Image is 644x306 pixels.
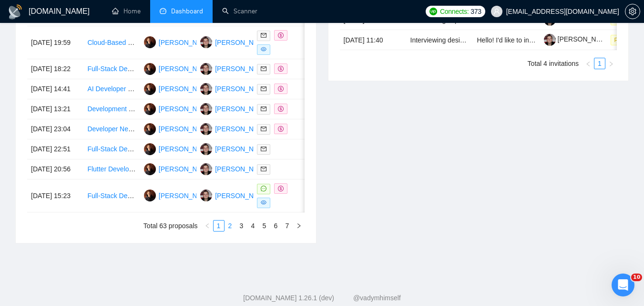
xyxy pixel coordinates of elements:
[278,186,284,191] span: dollar
[261,200,266,205] span: eye
[144,165,214,172] a: AS[PERSON_NAME]
[296,223,302,229] span: right
[261,46,266,52] span: eye
[215,124,270,134] div: [PERSON_NAME]
[528,58,579,69] li: Total 4 invitations
[87,125,246,133] a: Developer Needed for Arabic Kids’ Stories Mobile App
[261,166,266,172] span: mail
[159,104,214,114] div: [PERSON_NAME]
[611,36,643,43] a: Pending
[278,66,284,72] span: dollar
[83,139,140,159] td: Full-Stack Developer Needed for Healthcare/Fitness MVP
[293,220,305,232] button: right
[410,16,571,24] a: Interviewing experts for our business success platform
[248,221,258,231] a: 4
[583,58,594,69] button: left
[160,8,166,14] span: dashboard
[625,4,640,19] button: setting
[282,221,293,231] a: 7
[159,190,214,201] div: [PERSON_NAME]
[594,58,605,69] a: 1
[159,84,214,94] div: [PERSON_NAME]
[261,126,266,132] span: mail
[215,104,270,114] div: [PERSON_NAME]
[278,126,284,132] span: dollar
[259,220,270,232] li: 5
[215,63,270,74] div: [PERSON_NAME]
[83,79,140,99] td: AI Developer Needed for Innovative Project
[200,83,212,95] img: YS
[27,99,83,119] td: [DATE] 13:21
[144,64,214,72] a: AS[PERSON_NAME]
[440,6,469,17] span: Connects:
[612,274,634,296] iframe: Intercom live chat
[213,220,225,232] li: 1
[200,125,270,132] a: YS[PERSON_NAME]
[278,106,284,112] span: dollar
[608,61,614,67] span: right
[215,190,270,201] div: [PERSON_NAME]
[200,63,212,75] img: YS
[159,124,214,134] div: [PERSON_NAME]
[144,38,214,46] a: AS[PERSON_NAME]
[159,144,214,154] div: [PERSON_NAME]
[27,119,83,139] td: [DATE] 23:04
[243,294,334,302] a: [DOMAIN_NAME] 1.26.1 (dev)
[594,58,605,69] li: 1
[159,164,214,174] div: [PERSON_NAME]
[27,159,83,179] td: [DATE] 20:56
[200,190,212,201] img: YS
[27,139,83,159] td: [DATE] 22:51
[27,26,83,59] td: [DATE] 19:59
[27,179,83,212] td: [DATE] 15:23
[83,119,140,139] td: Developer Needed for Arabic Kids’ Stories Mobile App
[200,84,270,92] a: YS[PERSON_NAME]
[200,64,270,72] a: YS[PERSON_NAME]
[8,4,23,20] img: logo
[493,8,500,15] span: user
[200,36,212,48] img: YS
[200,38,270,46] a: YS[PERSON_NAME]
[202,220,213,232] li: Previous Page
[87,105,286,113] a: Development of Balance Score Card Strategy & Monitoring Module
[215,164,270,174] div: [PERSON_NAME]
[143,220,198,232] li: Total 63 proposals
[83,59,140,79] td: Full-Stack Developer for Custom CRM Platform
[214,221,224,231] a: 1
[87,39,282,46] a: Cloud-Based Construction Estimating Application with AI Features
[247,220,259,232] li: 4
[144,191,214,199] a: AS[PERSON_NAME]
[261,86,266,92] span: mail
[278,32,284,38] span: dollar
[222,7,257,15] a: searchScanner
[112,7,141,15] a: homeHome
[144,36,156,48] img: AS
[200,163,212,175] img: YS
[544,34,556,46] img: c1bYBLFISfW-KFu5YnXsqDxdnhJyhFG7WZWQjmw4vq0-YF4TwjoJdqRJKIWeWIjxa9
[407,30,473,50] td: Interviewing designers and developers for our business success platform
[144,145,214,152] a: AS[PERSON_NAME]
[261,106,266,112] span: mail
[631,274,642,281] span: 10
[236,221,247,231] a: 3
[278,86,284,92] span: dollar
[83,99,140,119] td: Development of Balance Score Card Strategy & Monitoring Module
[261,146,266,152] span: mail
[410,36,625,44] a: Interviewing designers and developers for our business success platform
[27,59,83,79] td: [DATE] 18:22
[200,165,270,172] a: YS[PERSON_NAME]
[353,294,401,302] a: @vadymhimself
[144,125,214,132] a: AS[PERSON_NAME]
[87,165,194,173] a: Flutter Developer, Dart Programmer
[625,8,640,15] a: setting
[144,143,156,155] img: AS
[87,85,215,93] a: AI Developer Needed for Innovative Project
[200,145,270,152] a: YS[PERSON_NAME]
[225,221,235,231] a: 2
[261,186,266,191] span: message
[293,220,305,232] li: Next Page
[144,163,156,175] img: AS
[144,103,156,115] img: AS
[340,30,407,50] td: [DATE] 11:40
[583,58,594,69] li: Previous Page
